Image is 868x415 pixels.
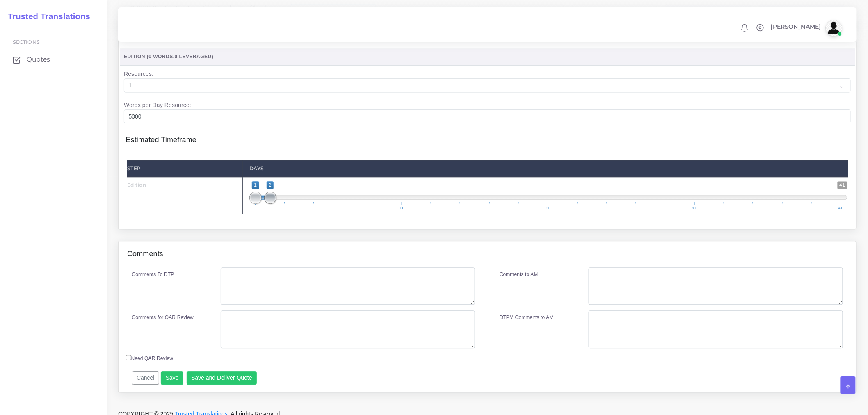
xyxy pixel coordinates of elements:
[126,355,174,362] label: Need QAR Review
[500,271,538,278] label: Comments to AM
[838,181,847,189] span: 41
[252,181,259,189] span: 1
[691,206,698,210] span: 31
[826,20,842,36] img: avatar
[175,54,212,59] span: 0 Leveraged
[771,24,821,30] span: [PERSON_NAME]
[126,355,131,360] input: Need QAR Review
[6,51,101,68] a: Quotes
[267,181,274,189] span: 2
[2,11,90,21] h2: Trusted Translations
[544,206,551,210] span: 21
[253,206,258,210] span: 1
[132,371,160,385] button: Cancel
[127,182,146,188] strong: Edition
[126,128,849,145] h4: Estimated Timeframe
[148,54,173,59] span: 0 Words
[2,10,90,23] a: Trusted Translations
[500,314,554,321] label: DTPM Comments to AM
[127,165,141,171] strong: Step
[13,39,40,45] span: Sections
[767,20,845,36] a: [PERSON_NAME]avatar
[837,206,844,210] span: 41
[132,314,194,321] label: Comments for QAR Review
[127,250,163,259] h4: Comments
[398,206,405,210] span: 11
[132,271,174,278] label: Comments To DTP
[120,48,855,65] th: Edition ( , )
[187,371,257,385] button: Save and Deliver Quote
[132,374,160,381] a: Cancel
[27,55,50,64] span: Quotes
[249,165,264,171] strong: Days
[120,65,855,128] td: Resources: Words per Day Resource:
[161,371,183,385] button: Save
